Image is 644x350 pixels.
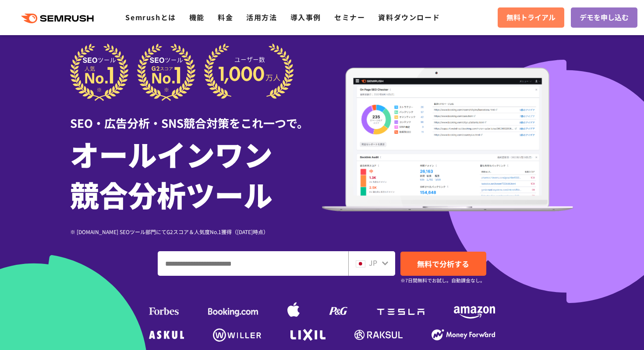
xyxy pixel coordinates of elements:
[189,12,205,22] a: 機能
[334,12,365,22] a: セミナー
[400,252,486,276] a: 無料で分析する
[580,12,629,23] span: デモを申し込む
[378,12,440,22] a: 資料ダウンロード
[417,258,469,269] span: 無料で分析する
[571,7,637,28] a: デモを申し込む
[290,12,321,22] a: 導入事例
[400,276,485,285] small: ※7日間無料でお試し。自動課金なし。
[369,257,377,268] span: JP
[70,134,322,214] h1: オールインワン 競合分析ツール
[246,12,277,22] a: 活用方法
[506,12,556,23] span: 無料トライアル
[218,12,233,22] a: 料金
[498,7,564,28] a: 無料トライアル
[70,227,322,236] div: ※ [DOMAIN_NAME] SEOツール部門にてG2スコア＆人気度No.1獲得（[DATE]時点）
[125,12,176,22] a: Semrushとは
[158,252,348,275] input: ドメイン、キーワードまたはURLを入力してください
[70,101,322,131] div: SEO・広告分析・SNS競合対策をこれ一つで。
